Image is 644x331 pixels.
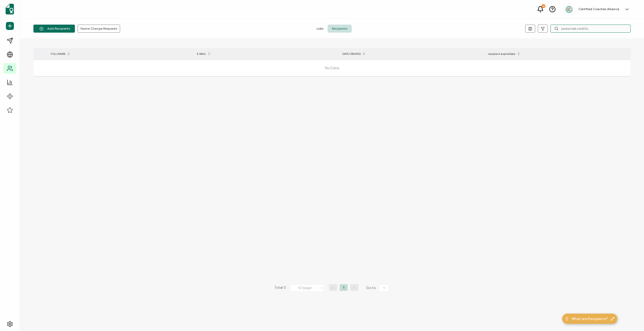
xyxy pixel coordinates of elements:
[617,305,644,331] iframe: Chat Widget
[572,316,608,322] span: What are Recipients?
[33,25,75,33] button: Add Recipients
[550,25,631,33] input: Search
[48,49,194,59] div: FULL NAME
[78,25,120,33] button: Name Change Requests
[194,49,340,59] div: E-MAIL
[366,284,390,292] span: Go to
[183,60,481,76] span: No Data
[565,5,573,13] img: 2aa27aa7-df99-43f9-bc54-4d90c804c2bd.png
[611,317,615,321] img: minimize-icon.svg
[340,284,348,291] li: 1
[485,49,631,59] div: recipient.expireDate
[312,25,328,33] span: Lists
[542,4,545,8] div: 23
[328,25,352,33] span: Recipients
[6,4,14,14] img: sertifier-logomark-colored.svg
[578,7,619,11] h5: Certified Coaches Alliance
[274,284,286,292] span: Total 0
[80,27,117,30] span: Name Change Requests
[290,284,324,292] input: Select
[340,49,485,59] div: DATE CREATED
